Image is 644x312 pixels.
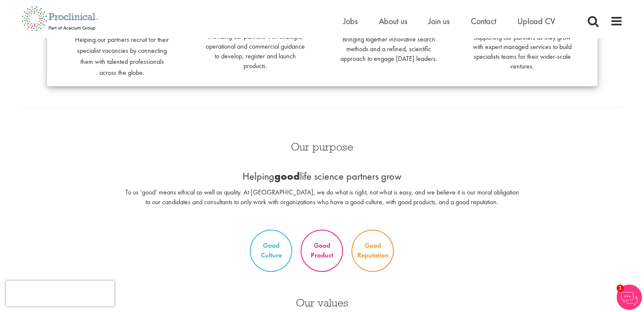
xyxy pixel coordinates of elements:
a: Contact [471,16,496,27]
span: Helping our partners recruit for their specialist vacancies by connecting them with talented prof... [75,35,169,77]
a: Upload CV [517,16,555,27]
p: Providing our partners with strategic, operational and commercial guidance to develop, register a... [206,23,305,71]
p: Bringing together innovative search methods and a refined, scientific approach to engage [DATE] l... [339,25,439,63]
img: Chatbot [616,285,642,310]
a: Join us [428,16,450,27]
p: To us ‘good’ means ethical as well as quality. At [GEOGRAPHIC_DATA], we do what is right, not wha... [124,188,520,207]
iframe: reCAPTCHA [6,281,114,306]
p: Helping life science partners grow [124,169,520,183]
p: Good Culture [253,239,289,263]
p: Good Product [301,237,342,265]
p: Good Reputation [352,241,393,260]
a: About us [379,16,407,27]
span: 1 [616,285,624,292]
b: good [274,170,300,183]
p: Supporting our partners as they grow with expert managed services to build specialists teams for ... [473,23,572,71]
h3: Our values [81,297,564,308]
h3: Our purpose [124,141,520,152]
a: Jobs [343,16,358,27]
